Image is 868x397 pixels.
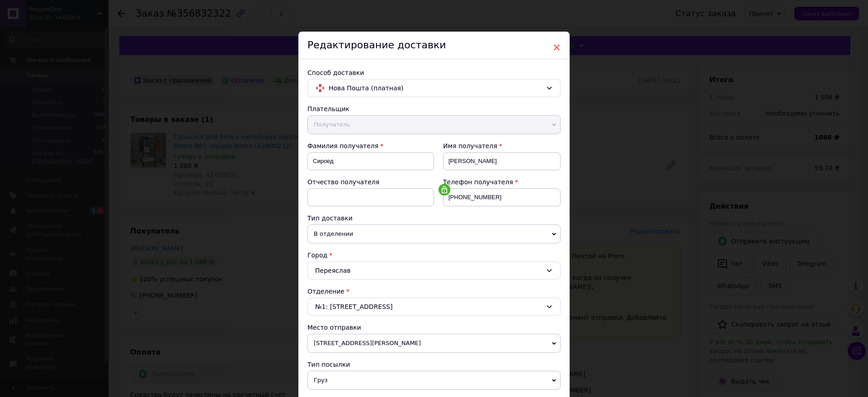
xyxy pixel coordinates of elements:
[307,287,561,296] div: Отделение
[307,324,361,331] span: Место отправки
[307,215,353,222] span: Тип доставки
[552,40,561,55] span: ×
[307,361,350,368] span: Тип посылки
[307,298,561,316] div: №1: [STREET_ADDRESS]
[307,115,561,134] span: Получатель
[307,68,561,77] div: Способ доставки
[443,188,561,206] input: +380
[307,178,379,186] span: Отчество получателя
[307,142,378,149] span: Фамилия получателя
[298,32,570,59] div: Редактирование доставки
[329,83,542,93] span: Нова Пошта (платная)
[443,178,513,186] span: Телефон получателя
[307,224,561,243] span: В отделении
[307,105,349,112] span: Плательщик
[307,334,561,353] span: [STREET_ADDRESS][PERSON_NAME]
[307,251,561,260] div: Город
[443,142,497,149] span: Имя получателя
[307,371,561,390] span: Груз
[307,262,561,280] div: Переяслав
